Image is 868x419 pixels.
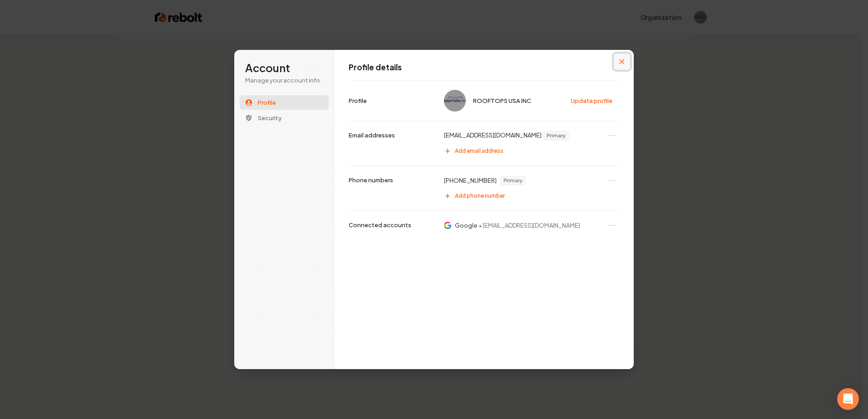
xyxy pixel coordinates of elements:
p: Profile [349,97,367,105]
h1: Profile details [349,62,620,73]
button: Profile [240,95,329,110]
p: [PHONE_NUMBER] [444,176,497,185]
img: Google [444,221,451,229]
button: Add email address [439,144,620,158]
p: Connected accounts [349,221,411,229]
span: • [EMAIL_ADDRESS][DOMAIN_NAME] [479,221,580,229]
span: ROOFTOPS USA INC [473,97,531,105]
button: Add phone number [439,189,620,203]
h1: Account [245,61,323,75]
button: Security [240,111,329,125]
button: Update profile [566,94,618,107]
p: Email addresses [349,131,395,139]
p: Google [455,221,477,229]
p: Phone numbers [349,176,393,184]
p: [EMAIL_ADDRESS][DOMAIN_NAME] [444,131,542,140]
span: Primary [544,132,568,140]
img: ROOFTOPS USA INC [444,90,466,112]
div: Open Intercom Messenger [837,388,859,410]
button: Open menu [607,175,618,186]
span: Add email address [455,147,503,155]
span: Profile [258,98,276,107]
span: Add phone number [455,192,505,200]
button: Close modal [614,54,630,70]
span: Primary [501,176,525,185]
span: Security [258,114,282,122]
button: Open menu [607,220,618,231]
button: Open menu [607,130,618,141]
p: Manage your account info. [245,76,323,84]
